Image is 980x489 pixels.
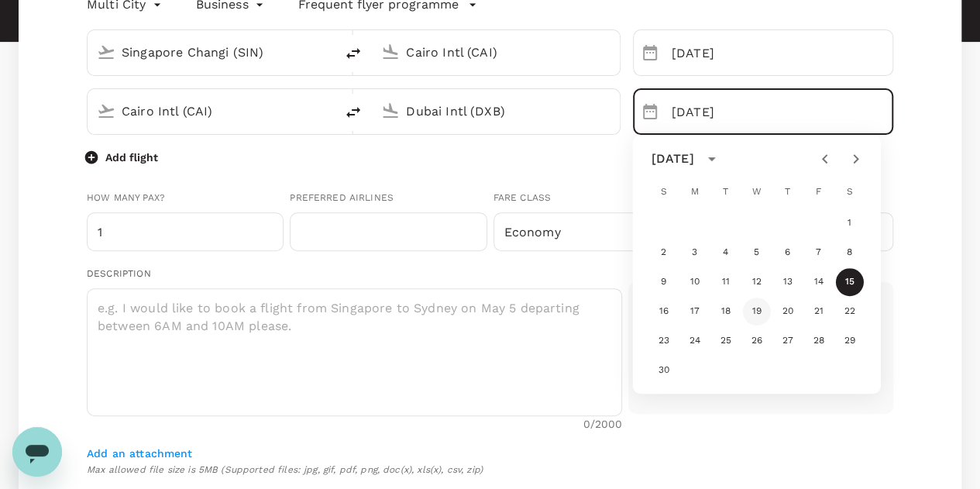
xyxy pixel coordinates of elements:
[493,212,690,251] div: Economy
[712,177,740,208] span: Tuesday
[712,298,740,325] button: 18
[87,447,193,460] span: Add an attachment
[583,416,622,432] p: 0 /2000
[810,143,841,174] button: Previous month
[290,191,487,206] div: Preferred Airlines
[634,96,665,127] button: Choose date, selected date is Nov 15, 2025
[699,146,725,172] button: calendar view is open, switch to year view
[805,177,833,208] span: Friday
[650,177,678,208] span: Sunday
[774,298,802,325] button: 20
[805,239,833,267] button: 7
[87,268,151,279] span: Description
[324,50,327,53] button: Open
[609,109,612,112] button: Open
[712,327,740,355] button: 25
[712,268,740,296] button: 11
[836,209,864,237] button: 1
[105,150,158,165] p: Add flight
[406,99,586,123] input: Going to
[122,40,302,64] input: Depart from
[774,239,802,267] button: 6
[650,327,678,355] button: 23
[805,298,833,325] button: 21
[805,327,833,355] button: 28
[87,191,284,206] div: How many pax?
[681,327,709,355] button: 24
[774,327,802,355] button: 27
[681,177,709,208] span: Monday
[836,298,864,325] button: 22
[634,37,665,68] button: Choose date, selected date is Nov 15, 2025
[841,143,872,174] button: Next month
[335,94,372,131] button: delete
[743,268,771,296] button: 12
[681,268,709,296] button: 10
[87,150,158,165] button: Add flight
[650,239,678,267] button: 2
[743,327,771,355] button: 26
[805,268,833,296] button: 14
[87,463,893,478] span: Max allowed file size is 5MB (Supported files: jpg, gif, pdf, png, doc(x), xls(x), csv, zip)
[672,88,893,135] input: Departure
[743,239,771,267] button: 5
[774,177,802,208] span: Thursday
[122,99,302,123] input: Depart from
[836,327,864,355] button: 29
[836,239,864,267] button: 8
[836,177,864,208] span: Saturday
[652,150,694,168] div: [DATE]
[609,50,612,53] button: Open
[743,298,771,325] button: 19
[712,239,740,267] button: 4
[672,29,893,76] input: Departure
[743,177,771,208] span: Wednesday
[836,268,864,296] button: 15
[650,268,678,296] button: 9
[324,109,327,112] button: Open
[650,356,678,384] button: 30
[335,35,372,72] button: delete
[406,40,586,64] input: Going to
[650,298,678,325] button: 16
[12,427,62,477] iframe: Button to launch messaging window
[681,239,709,267] button: 3
[774,268,802,296] button: 13
[493,191,690,206] div: Fare Class
[681,298,709,325] button: 17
